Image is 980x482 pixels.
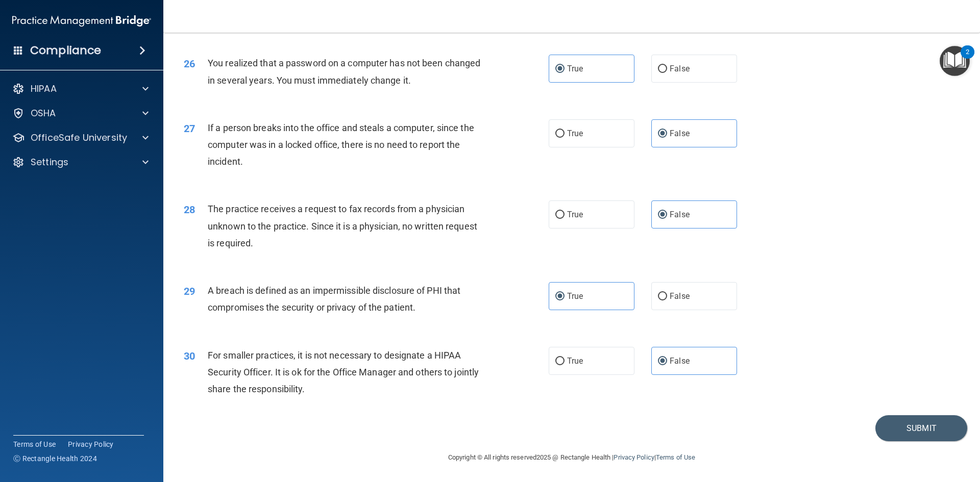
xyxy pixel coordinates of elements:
[567,129,583,138] span: True
[670,64,690,73] span: False
[875,415,967,441] button: Submit
[31,83,57,95] p: HIPAA
[658,65,667,73] input: False
[12,83,149,95] a: HIPAA
[555,130,565,138] input: True
[13,439,56,449] a: Terms of Use
[614,453,654,461] a: Privacy Policy
[184,350,195,362] span: 30
[670,129,690,138] span: False
[670,291,690,301] span: False
[208,204,477,248] span: The practice receives a request to fax records from a physician unknown to the practice. Since it...
[658,130,667,138] input: False
[184,58,195,70] span: 26
[31,156,68,168] p: Settings
[184,285,195,297] span: 29
[567,210,583,219] span: True
[555,65,565,73] input: True
[12,156,149,168] a: Settings
[670,210,690,219] span: False
[658,211,667,219] input: False
[208,285,460,313] span: A breach is defined as an impermissible disclosure of PHI that compromises the security or privac...
[31,132,127,144] p: OfficeSafe University
[12,11,151,31] img: PMB logo
[567,356,583,366] span: True
[658,358,667,365] input: False
[940,46,970,76] button: Open Resource Center, 2 new notifications
[68,439,114,449] a: Privacy Policy
[555,293,565,300] input: True
[208,122,474,167] span: If a person breaks into the office and steals a computer, since the computer was in a locked offi...
[30,43,101,58] h4: Compliance
[184,122,195,135] span: 27
[31,107,56,119] p: OSHA
[385,441,758,474] div: Copyright © All rights reserved 2025 @ Rectangle Health | |
[567,291,583,301] span: True
[567,64,583,73] span: True
[12,107,149,119] a: OSHA
[12,132,149,144] a: OfficeSafe University
[208,58,480,85] span: You realized that a password on a computer has not been changed in several years. You must immedi...
[670,356,690,366] span: False
[929,412,968,450] iframe: Drift Widget Chat Controller
[656,453,695,461] a: Terms of Use
[555,358,565,365] input: True
[658,293,667,300] input: False
[184,204,195,216] span: 28
[208,350,479,394] span: For smaller practices, it is not necessary to designate a HIPAA Security Officer. It is ok for th...
[555,211,565,219] input: True
[13,453,97,464] span: Ⓒ Rectangle Health 2024
[966,52,969,65] div: 2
